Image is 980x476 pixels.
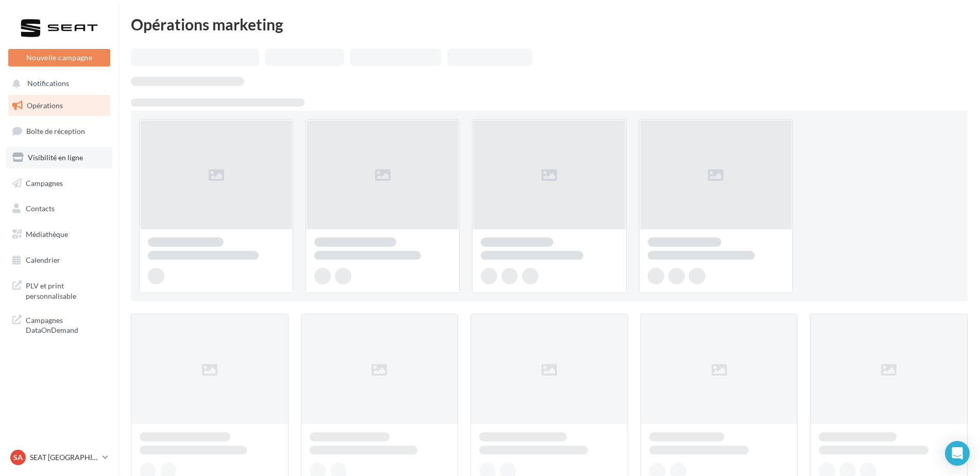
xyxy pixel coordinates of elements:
[6,120,112,142] a: Boîte de réception
[6,249,112,271] a: Calendrier
[26,127,85,135] span: Boîte de réception
[6,224,112,245] a: Médiathèque
[945,441,970,466] div: Open Intercom Messenger
[6,275,112,305] a: PLV et print personnalisable
[26,279,106,301] span: PLV et print personnalisable
[131,16,968,32] div: Opérations marketing
[28,153,83,162] span: Visibilité en ligne
[6,198,112,219] a: Contacts
[27,101,63,110] span: Opérations
[26,230,68,239] span: Médiathèque
[6,95,112,116] a: Opérations
[13,452,23,463] span: SA
[26,256,60,264] span: Calendrier
[26,204,55,213] span: Contacts
[26,178,63,187] span: Campagnes
[6,309,112,339] a: Campagnes DataOnDemand
[8,448,110,467] a: SA SEAT [GEOGRAPHIC_DATA]
[27,79,69,88] span: Notifications
[30,452,98,463] p: SEAT [GEOGRAPHIC_DATA]
[26,313,106,335] span: Campagnes DataOnDemand
[6,147,112,168] a: Visibilité en ligne
[8,49,110,66] button: Nouvelle campagne
[6,173,112,194] a: Campagnes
